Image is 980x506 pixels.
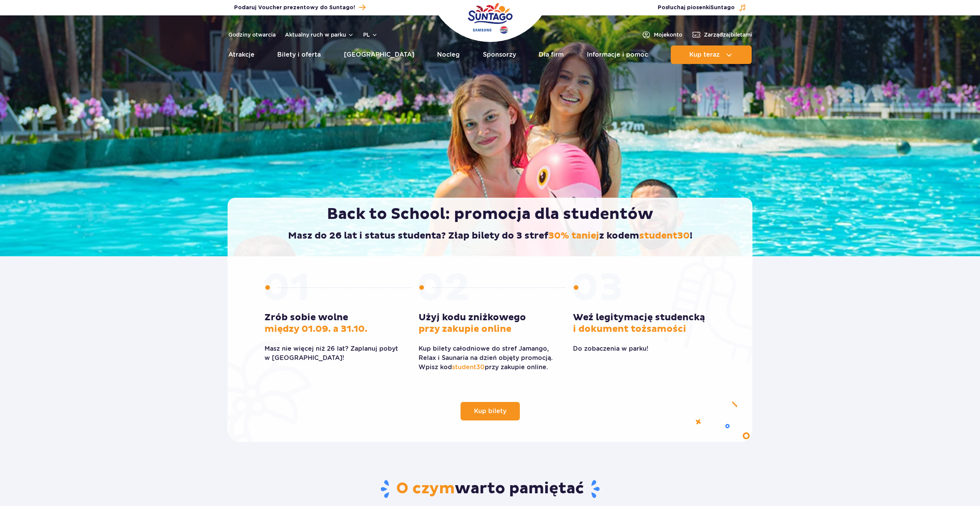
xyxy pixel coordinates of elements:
[692,30,752,39] a: Zarządzajbiletami
[654,31,682,39] span: Moje konto
[396,479,455,498] span: O czym
[285,32,354,38] button: Aktualny ruch w parku
[642,30,682,39] a: Mojekonto
[483,45,516,64] a: Sponsorzy
[573,344,715,353] p: Do zobaczenia w parku!
[437,45,460,64] a: Nocleg
[419,344,561,372] p: Kup bilety całodniowe do stref Jamango, Relax i Saunaria na dzień objęty promocją. Wpisz kod przy...
[419,323,511,335] span: przy zakupie online
[344,45,414,64] a: [GEOGRAPHIC_DATA]
[265,479,715,499] h2: warto pamiętać
[452,363,485,371] span: student30
[658,4,746,12] button: Posłuchaj piosenkiSuntago
[689,51,720,58] span: Kup teraz
[234,4,355,12] span: Podaruj Voucher prezentowy do Suntago!
[587,45,648,64] a: Informacje i pomoc
[548,230,599,242] span: 30% taniej
[277,45,321,64] a: Bilety i oferta
[265,312,407,335] h3: Zrób sobie wolne
[234,2,365,13] a: Podaruj Voucher prezentowy do Suntago!
[265,344,407,363] p: Masz nie więcej niż 26 lat? Zaplanuj pobyt w [GEOGRAPHIC_DATA]!
[539,45,564,64] a: Dla firm
[244,230,736,242] h2: Masz do 26 lat i status studenta? Złap bilety do 3 stref z kodem !
[461,402,520,420] a: Kup bilety
[419,312,561,335] h3: Użyj kodu zniżkowego
[228,45,255,64] a: Atrakcje
[265,323,367,335] span: między 01.09. a 31.10.
[363,31,378,39] button: pl
[573,312,715,335] h3: Weź legitymację studencką
[474,408,506,414] span: Kup bilety
[573,323,686,335] span: i dokument tożsamości
[704,31,752,39] span: Zarządzaj biletami
[658,4,735,12] span: Posłuchaj piosenki
[671,45,752,64] button: Kup teraz
[244,205,736,224] h1: Back to School: promocja dla studentów
[639,230,690,242] span: student30
[710,5,735,10] span: Suntago
[228,31,276,39] a: Godziny otwarcia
